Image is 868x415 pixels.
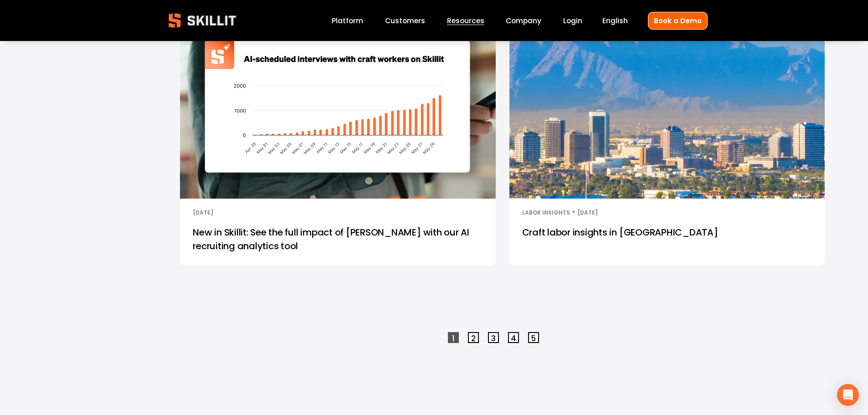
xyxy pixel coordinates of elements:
[602,15,628,26] span: English
[161,7,244,34] img: Skillit
[448,332,459,343] a: 1
[180,218,495,266] a: New in Skillit: See the full impact of [PERSON_NAME] with our AI recruiting analytics tool
[468,332,479,343] a: 2
[837,384,859,406] div: Open Intercom Messenger
[506,15,541,27] a: Company
[508,20,826,199] img: Craft labor insights in Phoenix
[563,15,582,27] a: Login
[332,15,363,27] a: Platform
[508,332,519,343] a: 4
[522,209,570,216] a: Labor Insights
[509,218,825,266] a: Craft labor insights in [GEOGRAPHIC_DATA]
[488,332,499,343] a: 3
[179,20,497,199] img: New in Skillit: See the full impact of sam with our AI recruiting analytics tool
[648,12,708,30] a: Book a Demo
[193,209,213,216] time: [DATE]
[528,332,539,343] a: 5
[385,15,425,27] a: Customers
[602,15,628,27] div: language picker
[447,15,484,27] a: folder dropdown
[447,15,484,26] span: Resources
[577,209,598,216] time: [DATE]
